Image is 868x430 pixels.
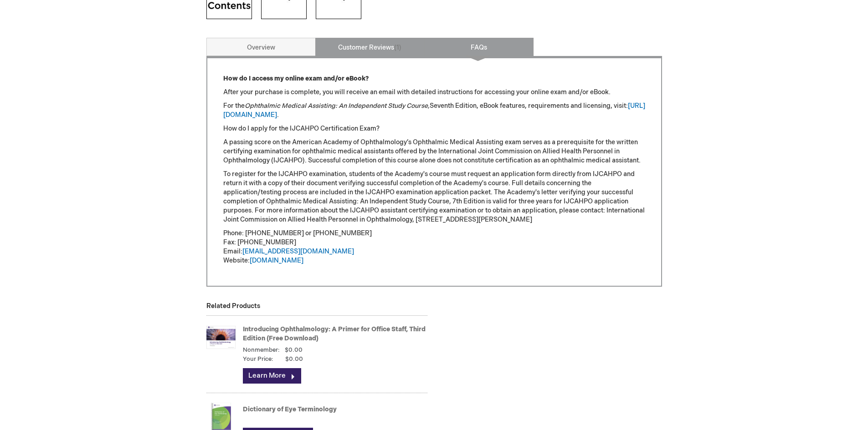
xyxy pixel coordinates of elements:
p: A passing score on the American Academy of Ophthalmology’s Ophthalmic Medical Assisting exam serv... [223,138,645,165]
span: 1 [394,44,401,51]
strong: Your Price: [243,355,273,364]
a: [DOMAIN_NAME] [250,257,303,264]
span: $0.00 [285,346,303,354]
p: After your purchase is complete, you will receive an email with detailed instructions for accessi... [223,88,645,97]
span: $0.00 [275,355,303,364]
p: To register for the IJCAHPO examination, students of the Academy's course must request an applica... [223,170,645,224]
p: For the Seventh Edition, eBook features, requirements and licensing, visit: . [223,101,645,120]
a: Learn More [243,368,301,384]
img: Introducing Ophthalmology: A Primer for Office Staff, Third Edition (Free Download) [206,319,236,355]
em: Ophthalmic Medical Assisting: An Independent Study Course, [245,102,430,110]
strong: How do I access my online exam and/or eBook? [223,75,369,82]
a: Customer Reviews1 [315,38,425,56]
strong: Nonmember: [243,346,280,354]
a: Dictionary of Eye Terminology [243,405,337,413]
a: Overview [206,38,316,56]
p: Phone: [PHONE_NUMBER] or [PHONE_NUMBER] Fax: [PHONE_NUMBER] Email: Website: [223,229,645,265]
a: [EMAIL_ADDRESS][DOMAIN_NAME] [242,248,354,255]
strong: Related Products [206,302,260,310]
a: FAQs [424,38,534,56]
p: How do I apply for the IJCAHPO Certification Exam? [223,124,645,133]
a: Introducing Ophthalmology: A Primer for Office Staff, Third Edition (Free Download) [243,325,426,342]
